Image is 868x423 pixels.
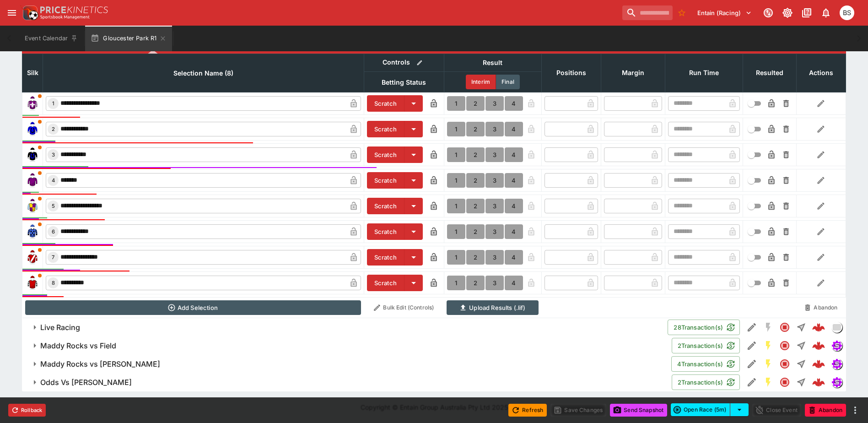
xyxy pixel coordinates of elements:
[367,146,404,163] button: Scratch
[8,404,46,417] button: Rollback
[744,356,760,372] button: Edit Detail
[622,5,673,20] input: search
[812,358,825,370] img: logo-cerberus--red.svg
[779,322,790,333] svg: Closed
[466,147,485,162] button: 2
[50,152,57,158] span: 3
[466,276,485,290] button: 2
[665,54,743,92] th: Run Time
[20,4,38,22] img: PriceKinetics Logo
[414,57,426,69] button: Bulk edit
[809,336,828,355] a: 3b9f4b50-a1aa-45ab-a4c6-c009310ed1d9
[25,224,40,239] img: runner 6
[776,337,793,354] button: Closed
[601,54,665,92] th: Margin
[466,96,485,111] button: 2
[832,377,842,387] img: simulator
[760,319,776,336] button: SGM Disabled
[672,338,740,353] button: 2Transaction(s)
[793,356,809,372] button: Straight
[809,355,828,373] a: 74ad1ac0-752a-4630-952c-c026905c25db
[837,3,857,23] button: Brendan Scoble
[444,54,541,71] th: Result
[466,75,496,89] button: Interim
[793,374,809,390] button: Straight
[671,403,730,416] button: Open Race (5m)
[163,68,243,79] span: Selection Name (8)
[505,199,523,213] button: 4
[50,100,56,107] span: 1
[744,319,760,336] button: Edit Detail
[447,173,465,188] button: 1
[776,356,793,372] button: Closed
[832,359,842,369] img: simulator
[671,356,740,372] button: 4Transaction(s)
[812,321,825,334] img: logo-cerberus--red.svg
[25,276,40,290] img: runner 8
[367,198,404,214] button: Scratch
[447,122,465,136] button: 1
[812,376,825,389] img: logo-cerberus--red.svg
[485,96,504,111] button: 3
[760,356,776,372] button: SGM Enabled
[805,405,846,414] span: Mark an event as closed and abandoned.
[50,254,56,260] span: 7
[812,376,825,389] div: 5b46b665-8eac-4d13-8c93-b59d4a8c7192
[19,26,83,51] button: Event Calendar
[505,122,523,136] button: 4
[809,373,828,391] a: 5b46b665-8eac-4d13-8c93-b59d4a8c7192
[776,319,793,336] button: Closed
[831,377,842,388] div: simulator
[40,359,160,369] h6: Maddy Rocks vs [PERSON_NAME]
[541,54,601,92] th: Positions
[812,339,825,352] img: logo-cerberus--red.svg
[22,355,671,373] button: Maddy Rocks vs [PERSON_NAME]
[485,122,504,136] button: 3
[610,404,667,417] button: Send Snapshot
[505,96,523,111] button: 4
[485,147,504,162] button: 3
[50,280,57,286] span: 8
[485,173,504,188] button: 3
[798,5,815,21] button: Documentation
[485,250,504,265] button: 3
[779,358,790,369] svg: Closed
[447,224,465,239] button: 1
[367,172,404,189] button: Scratch
[447,276,465,290] button: 1
[744,337,760,354] button: Edit Detail
[799,300,843,315] button: Abandon
[50,177,57,184] span: 4
[50,203,57,209] span: 5
[779,377,790,388] svg: Closed
[364,54,444,71] th: Controls
[25,300,361,315] button: Add Selection
[743,54,796,92] th: Resulted
[485,224,504,239] button: 3
[25,122,40,136] img: runner 2
[367,223,404,240] button: Scratch
[466,250,485,265] button: 2
[508,404,547,417] button: Refresh
[447,300,539,315] button: Upload Results (.lif)
[447,250,465,265] button: 1
[671,403,749,416] div: split button
[40,341,116,351] h6: Maddy Rocks vs Field
[832,341,842,351] img: simulator
[850,405,861,416] button: more
[496,75,520,89] button: Final
[25,250,40,265] img: runner 7
[22,336,672,355] button: Maddy Rocks vs Field
[832,322,842,332] img: liveracing
[812,358,825,370] div: 74ad1ac0-752a-4630-952c-c026905c25db
[25,199,40,213] img: runner 5
[22,54,43,92] th: Silk
[50,126,57,132] span: 2
[776,374,793,390] button: Closed
[805,404,846,417] button: Abandon
[831,358,842,369] div: simulator
[466,173,485,188] button: 2
[730,403,749,416] button: select merge strategy
[40,6,108,13] img: PriceKinetics
[25,173,40,188] img: runner 4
